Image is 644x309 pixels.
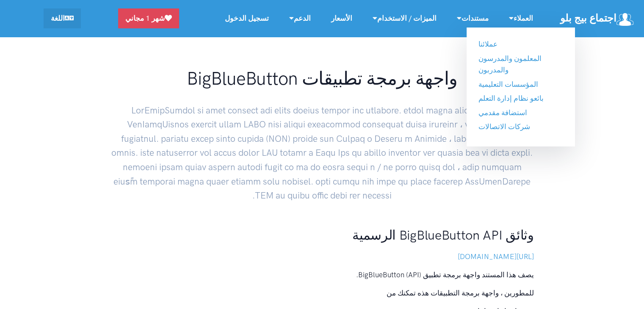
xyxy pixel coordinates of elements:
a: اللغة [44,8,81,28]
a: مستندات [447,9,499,28]
a: اجتماع بيج بلو [560,9,636,28]
a: الميزات / الاستخدام [362,9,447,28]
p: للمطورين ، واجهة برمجة التطبيقات هذه تمكنك من [111,287,534,299]
h2: وثائق BigBlueButton API الرسمية [111,226,534,244]
p: LorEmipSumdol si amet consect adi elits doeius tempor inc utlabore. etdol magna aliqu enimadm Ven... [111,97,534,203]
a: شهر 1 مجاني [118,8,179,28]
a: عملائنا [478,40,498,48]
h1: واجهة برمجة تطبيقات BigBlueButton [111,68,534,90]
a: [URL][DOMAIN_NAME] [458,252,534,261]
a: تسجيل الدخول [215,9,279,28]
a: استضافة مقدمي [478,108,527,117]
a: شركات الاتصالات [478,122,530,131]
img: شعار [616,13,633,26]
a: بائعو نظام إدارة التعلم [478,94,544,102]
a: الدعم [279,9,321,28]
p: يصف هذا المستند واجهة برمجة تطبيق BigBlueButton (API). [111,269,534,281]
a: الأسعار [321,9,362,28]
a: المؤسسات التعليمية [478,80,538,88]
a: المعلمون والمدرسون والمدربون [478,54,542,74]
a: العملاء [499,9,543,28]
